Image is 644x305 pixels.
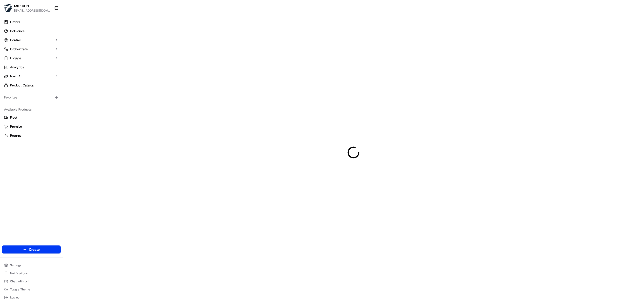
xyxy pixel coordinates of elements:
a: Product Catalog [2,81,61,89]
span: Settings [10,263,21,267]
span: Orders [10,20,20,24]
span: Product Catalog [10,83,34,88]
div: Available Products [2,106,61,114]
div: Favorites [2,93,61,101]
span: Promise [10,124,22,129]
button: [EMAIL_ADDRESS][DOMAIN_NAME] [14,9,50,13]
img: MILKRUN [4,4,12,12]
button: Create [2,245,61,253]
span: Log out [10,295,20,299]
a: Deliveries [2,27,61,35]
span: Orchestrate [10,47,28,52]
button: Notifications [2,270,61,277]
button: Promise [2,123,61,131]
span: Create [29,247,40,252]
a: Orders [2,18,61,26]
span: Toggle Theme [10,287,30,291]
span: Fleet [10,115,17,120]
a: Fleet [4,115,59,120]
a: Promise [4,124,59,129]
button: Nash AI [2,72,61,80]
span: Nash AI [10,74,21,79]
a: Analytics [2,63,61,71]
span: Notifications [10,271,28,275]
button: Orchestrate [2,45,61,53]
button: Returns [2,132,61,140]
button: Toggle Theme [2,286,61,293]
span: Engage [10,56,21,61]
span: Analytics [10,65,24,70]
button: Engage [2,54,61,62]
button: Log out [2,294,61,301]
button: Chat with us! [2,278,61,285]
button: MILKRUNMILKRUN[EMAIL_ADDRESS][DOMAIN_NAME] [2,2,52,14]
span: Chat with us! [10,279,28,283]
span: Deliveries [10,29,24,33]
button: Settings [2,262,61,269]
span: Returns [10,133,21,138]
button: Fleet [2,114,61,122]
a: Returns [4,133,59,138]
span: Control [10,38,21,42]
button: MILKRUN [14,4,29,9]
button: Control [2,36,61,44]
